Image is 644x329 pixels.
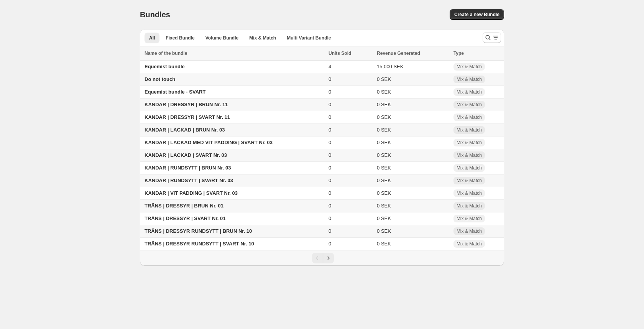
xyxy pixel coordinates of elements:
[145,178,233,183] span: KANDAR | RUNDSYTT | SVART Nr. 03
[145,190,238,196] span: KANDAR | VIT PADDING | SVART Nr. 03
[457,165,482,171] span: Mix & Match
[457,241,482,247] span: Mix & Match
[323,253,334,263] button: Next
[329,152,331,158] span: 0
[457,190,482,196] span: Mix & Match
[377,178,391,183] span: 0 SEK
[145,114,230,120] span: KANDAR | DRESSYR | SVART Nr. 11
[377,114,391,120] span: 0 SEK
[329,140,331,145] span: 0
[329,190,331,196] span: 0
[457,114,482,120] span: Mix & Match
[457,64,482,70] span: Mix & Match
[145,203,223,209] span: TRÄNS | DRESSYR | BRUN Nr. 01
[457,152,482,158] span: Mix & Match
[453,49,499,57] div: Type
[377,165,391,171] span: 0 SEK
[377,76,391,82] span: 0 SEK
[329,49,359,57] button: Units Sold
[457,203,482,209] span: Mix & Match
[457,127,482,133] span: Mix & Match
[329,127,331,133] span: 0
[249,35,276,41] span: Mix & Match
[377,241,391,247] span: 0 SEK
[377,228,391,234] span: 0 SEK
[329,228,331,234] span: 0
[145,140,273,145] span: KANDAR | LACKAD MED VIT PADDING | SVART Nr. 03
[287,35,331,41] span: Multi Variant Bundle
[145,165,231,171] span: KANDAR | RUNDSYTT | BRUN Nr. 03
[457,215,482,222] span: Mix & Match
[145,76,175,82] span: Do not touch
[457,76,482,82] span: Mix & Match
[329,102,331,107] span: 0
[377,102,391,107] span: 0 SEK
[377,89,391,95] span: 0 SEK
[329,114,331,120] span: 0
[454,12,499,18] span: Create a new Bundle
[329,215,331,221] span: 0
[450,9,504,20] button: Create a new Bundle
[145,102,228,107] span: KANDAR | DRESSYR | BRUN Nr. 11
[457,228,482,234] span: Mix & Match
[145,241,254,247] span: TRÄNS | DRESSYR RUNDSYTT | SVART Nr. 10
[205,35,238,41] span: Volume Bundle
[329,241,331,247] span: 0
[166,35,194,41] span: Fixed Bundle
[140,10,170,19] h1: Bundles
[377,203,391,209] span: 0 SEK
[145,215,225,221] span: TRÄNS | DRESSYR | SVART Nr. 01
[377,49,420,57] span: Revenue Generated
[149,35,155,41] span: All
[483,32,501,43] button: Search and filter results
[329,64,331,69] span: 4
[140,250,504,266] nav: Pagination
[145,152,227,158] span: KANDAR | LACKAD | SVART Nr. 03
[145,89,205,95] span: Equemist bundle - SVART
[329,89,331,95] span: 0
[457,178,482,184] span: Mix & Match
[457,89,482,95] span: Mix & Match
[145,228,252,234] span: TRÄNS | DRESSYR RUNDSYTT | BRUN Nr. 10
[329,165,331,171] span: 0
[377,127,391,133] span: 0 SEK
[377,140,391,145] span: 0 SEK
[457,102,482,108] span: Mix & Match
[329,76,331,82] span: 0
[145,49,324,57] div: Name of the bundle
[377,64,403,69] span: 15,000 SEK
[329,203,331,209] span: 0
[145,64,185,69] span: Equemist bundle
[329,49,351,57] span: Units Sold
[145,127,225,133] span: KANDAR | LACKAD | BRUN Nr. 03
[377,215,391,221] span: 0 SEK
[377,49,428,57] button: Revenue Generated
[377,190,391,196] span: 0 SEK
[457,140,482,146] span: Mix & Match
[329,178,331,183] span: 0
[377,152,391,158] span: 0 SEK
